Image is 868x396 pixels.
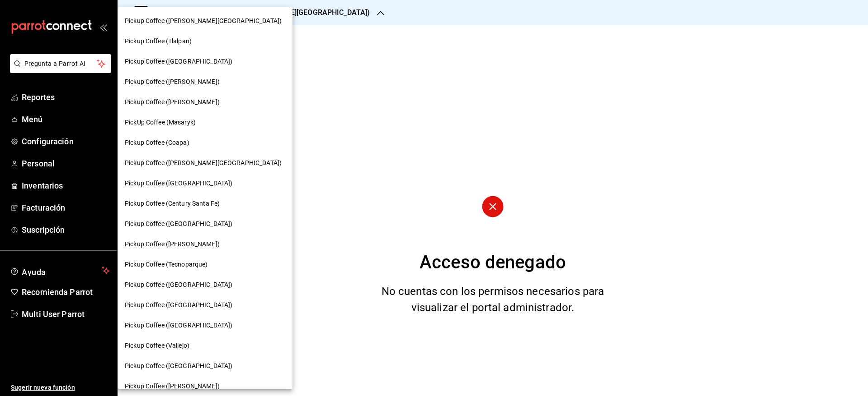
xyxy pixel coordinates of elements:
[125,118,196,127] span: PickUp Coffee (Masaryk)
[125,97,220,107] span: Pickup Coffee ([PERSON_NAME])
[125,158,282,168] span: Pickup Coffee ([PERSON_NAME][GEOGRAPHIC_DATA])
[125,280,232,290] span: Pickup Coffee ([GEOGRAPHIC_DATA])
[125,37,192,46] span: Pickup Coffee (Tlalpan)
[118,254,292,275] div: Pickup Coffee (Tecnoparque)
[118,112,292,133] div: PickUp Coffee (Masaryk)
[125,57,232,66] span: Pickup Coffee ([GEOGRAPHIC_DATA])
[125,341,189,350] span: Pickup Coffee (Vallejo)
[118,275,292,295] div: Pickup Coffee ([GEOGRAPHIC_DATA])
[125,260,208,269] span: Pickup Coffee (Tecnoparque)
[118,336,292,356] div: Pickup Coffee (Vallejo)
[125,16,282,26] span: Pickup Coffee ([PERSON_NAME][GEOGRAPHIC_DATA])
[125,138,189,147] span: Pickup Coffee (Coapa)
[118,173,292,193] div: Pickup Coffee ([GEOGRAPHIC_DATA])
[118,356,292,376] div: Pickup Coffee ([GEOGRAPHIC_DATA])
[118,295,292,315] div: Pickup Coffee ([GEOGRAPHIC_DATA])
[118,193,292,214] div: Pickup Coffee (Century Santa Fe)
[125,321,232,330] span: Pickup Coffee ([GEOGRAPHIC_DATA])
[118,72,292,92] div: Pickup Coffee ([PERSON_NAME])
[125,361,232,371] span: Pickup Coffee ([GEOGRAPHIC_DATA])
[125,199,220,208] span: Pickup Coffee (Century Santa Fe)
[125,382,220,391] span: Pickup Coffee ([PERSON_NAME])
[118,214,292,234] div: Pickup Coffee ([GEOGRAPHIC_DATA])
[118,153,292,173] div: Pickup Coffee ([PERSON_NAME][GEOGRAPHIC_DATA])
[118,315,292,336] div: Pickup Coffee ([GEOGRAPHIC_DATA])
[118,92,292,112] div: Pickup Coffee ([PERSON_NAME])
[118,31,292,51] div: Pickup Coffee (Tlalpan)
[125,77,220,87] span: Pickup Coffee ([PERSON_NAME])
[118,133,292,153] div: Pickup Coffee (Coapa)
[118,234,292,254] div: Pickup Coffee ([PERSON_NAME])
[125,219,232,229] span: Pickup Coffee ([GEOGRAPHIC_DATA])
[125,239,220,249] span: Pickup Coffee ([PERSON_NAME])
[118,51,292,72] div: Pickup Coffee ([GEOGRAPHIC_DATA])
[125,179,232,188] span: Pickup Coffee ([GEOGRAPHIC_DATA])
[125,300,232,310] span: Pickup Coffee ([GEOGRAPHIC_DATA])
[118,11,292,31] div: Pickup Coffee ([PERSON_NAME][GEOGRAPHIC_DATA])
